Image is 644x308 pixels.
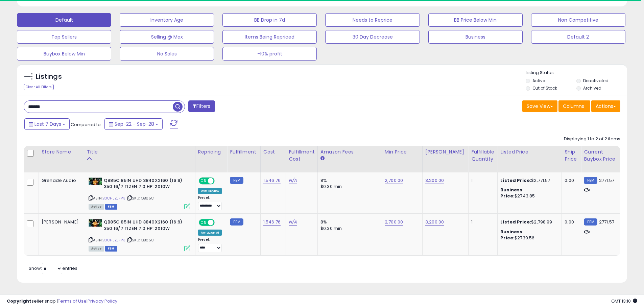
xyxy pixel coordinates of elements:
button: Save View [522,100,557,112]
button: No Sales [120,47,214,61]
small: Amazon Fees. [320,156,325,162]
b: QB85C 85IN UHD 3840X2160 (16:9) 350 16/7 TIZEN 7.0 HP: 2X10W [104,219,186,233]
span: FBM [105,204,117,210]
div: 1 [471,219,492,225]
a: 1,546.76 [263,219,281,226]
small: FBM [230,218,243,226]
p: Listing States: [526,70,627,76]
button: -10% profit [222,47,317,61]
div: $2743.85 [500,187,556,199]
div: Min Price [385,148,420,156]
div: Fulfillment [230,148,257,156]
label: Out of Stock [532,85,557,91]
span: | SKU: QB85C [126,195,154,201]
button: Business [428,30,523,44]
label: Deactivated [583,78,609,84]
div: $2739.56 [500,229,556,241]
a: B0CHJZJFP3 [102,195,125,201]
div: Ship Price [565,148,578,163]
strong: Copyright [7,298,31,304]
div: $2,798.99 [500,219,556,225]
span: 2771.57 [599,177,614,184]
button: Needs to Reprice [325,13,420,27]
span: OFF [214,220,224,226]
div: Amazon Fees [320,148,379,156]
div: Amazon AI [198,230,222,236]
div: Preset: [198,195,222,211]
button: Last 7 Days [24,118,70,130]
div: Clear All Filters [24,84,54,90]
a: 3,200.00 [425,177,444,184]
a: B0CHJZJFP3 [102,237,125,243]
span: All listings currently available for purchase on Amazon [89,204,104,210]
button: Selling @ Max [120,30,214,44]
b: Listed Price: [500,219,531,225]
button: Filters [188,100,215,112]
small: FBM [584,218,597,226]
div: 0.00 [565,219,576,225]
span: 2025-10-10 13:10 GMT [611,298,637,304]
div: Store Name [42,148,81,156]
label: Archived [583,85,601,91]
button: Default [17,13,111,27]
span: 2771.57 [599,219,614,225]
span: Last 7 Days [34,121,61,127]
div: Displaying 1 to 2 of 2 items [564,136,620,142]
a: Privacy Policy [88,298,117,304]
img: 51QdAZQYyqL._SL40_.jpg [89,219,102,227]
div: Repricing [198,148,224,156]
a: 2,700.00 [385,177,403,184]
b: Business Price: [500,229,522,241]
div: 8% [320,219,377,225]
a: N/A [289,177,297,184]
div: Current Buybox Price [584,148,619,163]
div: Win BuyBox [198,188,222,194]
small: FBM [230,177,243,184]
button: Top Sellers [17,30,111,44]
button: Buybox Below Min [17,47,111,61]
div: 0.00 [565,177,576,184]
a: 2,700.00 [385,219,403,226]
div: Title [87,148,192,156]
img: 51QdAZQYyqL._SL40_.jpg [89,177,102,185]
b: QB85C 85IN UHD 3840X2160 (16:9) 350 16/7 TIZEN 7.0 HP: 2X10W [104,177,186,192]
div: seller snap | | [7,298,117,305]
button: Non Competitive [531,13,625,27]
span: Sep-22 - Sep-28 [115,121,154,127]
a: N/A [289,219,297,226]
span: ON [199,220,208,226]
div: Listed Price [500,148,559,156]
button: BB Drop in 7d [222,13,317,27]
div: Cost [263,148,283,156]
button: Default 2 [531,30,625,44]
div: Grenade Audio [42,177,79,184]
div: ASIN: [89,177,190,209]
b: Business Price: [500,187,522,199]
div: $0.30 min [320,226,377,232]
div: [PERSON_NAME] [42,219,79,225]
span: Show: entries [29,265,77,271]
div: Preset: [198,237,222,253]
div: 8% [320,177,377,184]
span: OFF [214,178,224,184]
span: Compared to: [71,121,102,128]
span: FBM [105,246,117,252]
div: Fulfillment Cost [289,148,315,163]
div: ASIN: [89,219,190,251]
button: BB Price Below Min [428,13,523,27]
a: 3,200.00 [425,219,444,226]
span: ON [199,178,208,184]
span: Columns [563,103,584,110]
span: All listings currently available for purchase on Amazon [89,246,104,252]
div: [PERSON_NAME] [425,148,466,156]
label: Active [532,78,545,84]
a: Terms of Use [58,298,87,304]
button: Sep-22 - Sep-28 [104,118,163,130]
span: | SKU: QB85C [126,237,154,243]
button: Inventory Age [120,13,214,27]
button: 30 Day Decrease [325,30,420,44]
a: 1,546.76 [263,177,281,184]
small: FBM [584,177,597,184]
div: $0.30 min [320,184,377,190]
div: $2,771.57 [500,177,556,184]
